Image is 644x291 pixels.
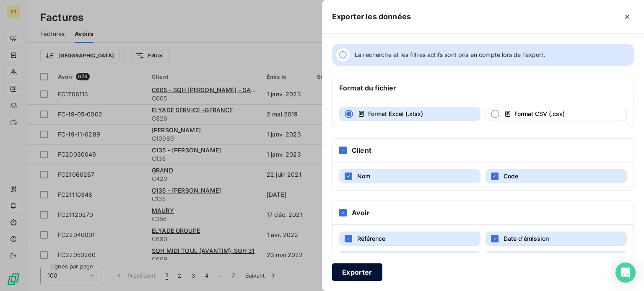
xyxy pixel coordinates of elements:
button: Référence [339,232,480,246]
h6: Avoir [352,208,370,218]
span: Date d'émission [504,235,549,242]
h5: Exporter les données [332,11,411,23]
span: Format CSV (.csv) [514,110,565,117]
button: Date d'émission [486,232,627,246]
button: Format Excel (.xlsx) [339,107,480,121]
h6: Client [352,145,371,155]
button: Statut [486,251,627,265]
span: Code [504,173,518,180]
span: La recherche et les filtres actifs sont pris en compte lors de l’export. [355,51,545,59]
h6: Format du fichier [339,83,397,93]
span: Nom [357,173,370,180]
span: Format Excel (.xlsx) [368,110,423,117]
div: Open Intercom Messenger [615,263,636,283]
button: Nom [339,169,480,183]
button: Date d'échéance [339,251,480,265]
button: Format CSV (.csv) [486,107,627,121]
span: Référence [357,235,385,242]
button: Code [486,169,627,183]
button: Exporter [332,263,382,281]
